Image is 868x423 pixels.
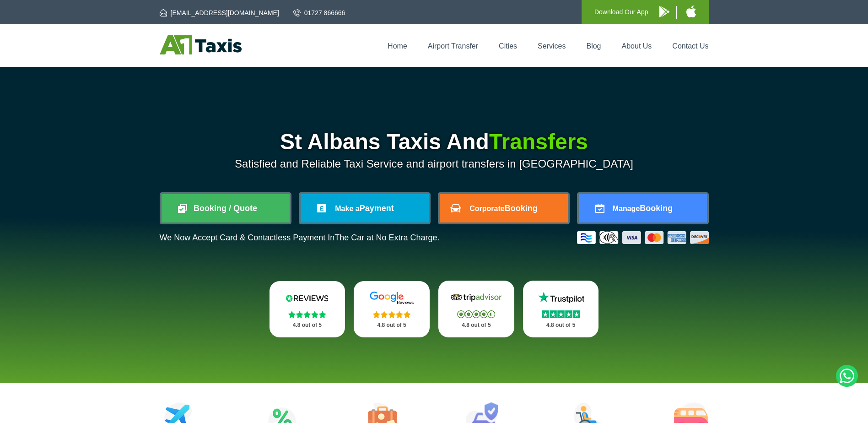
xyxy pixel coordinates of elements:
[672,42,708,50] a: Contact Us
[288,311,326,318] img: Stars
[364,291,419,305] img: Google
[335,205,359,212] span: Make a
[686,5,696,17] img: A1 Taxis iPhone App
[160,131,709,153] h1: St Albans Taxis And
[388,42,407,50] a: Home
[577,231,709,244] img: Credit And Debit Cards
[523,281,599,337] a: Trustpilot Stars 4.8 out of 5
[364,320,420,331] p: 4.8 out of 5
[293,8,345,17] a: 01727 866666
[542,310,580,318] img: Stars
[160,8,279,17] a: [EMAIL_ADDRESS][DOMAIN_NAME]
[594,6,648,18] p: Download Our App
[469,205,504,212] span: Corporate
[489,130,588,154] span: Transfers
[160,157,709,170] p: Satisfied and Reliable Taxi Service and airport transfers in [GEOGRAPHIC_DATA]
[438,281,514,337] a: Tripadvisor Stars 4.8 out of 5
[160,233,440,243] p: We Now Accept Card & Contactless Payment In
[162,194,290,222] a: Booking / Quote
[586,42,601,50] a: Blog
[659,6,669,17] img: A1 Taxis Android App
[354,281,430,337] a: Google Stars 4.8 out of 5
[428,42,478,50] a: Airport Transfer
[280,291,334,305] img: Reviews.io
[613,205,640,212] span: Manage
[457,310,495,318] img: Stars
[449,291,504,304] img: Tripadvisor
[622,42,652,50] a: About Us
[160,35,242,54] img: A1 Taxis St Albans LTD
[533,320,589,331] p: 4.8 out of 5
[280,320,335,331] p: 4.8 out of 5
[534,291,588,304] img: Trustpilot
[499,42,517,50] a: Cities
[448,320,504,331] p: 4.8 out of 5
[270,281,345,337] a: Reviews.io Stars 4.8 out of 5
[440,194,568,222] a: CorporateBooking
[301,194,429,222] a: Make aPayment
[538,42,566,50] a: Services
[373,311,411,318] img: Stars
[579,194,707,222] a: ManageBooking
[334,233,439,242] span: The Car at No Extra Charge.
